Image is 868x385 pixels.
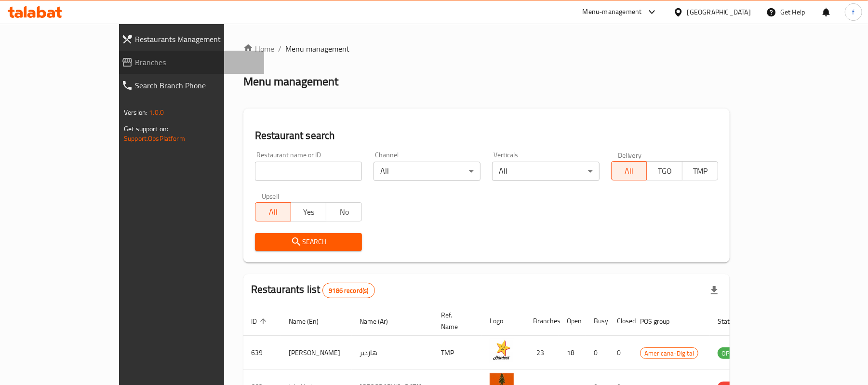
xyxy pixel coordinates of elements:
[124,106,147,119] span: Version:
[135,56,256,68] span: Branches
[330,205,358,219] span: No
[586,306,609,336] th: Busy
[255,162,362,181] input: Search for restaurant name or ID..
[492,162,599,181] div: All
[559,336,586,370] td: 18
[586,336,609,370] td: 0
[609,336,632,370] td: 0
[559,306,586,336] th: Open
[374,162,481,181] div: All
[289,316,331,327] span: Name (En)
[718,316,749,327] span: Status
[615,164,643,178] span: All
[251,316,269,327] span: ID
[243,74,338,89] h2: Menu management
[718,347,741,359] div: OPEN
[263,236,354,248] span: Search
[326,202,362,221] button: No
[852,7,855,17] span: f
[285,43,349,55] span: Menu management
[114,51,264,74] a: Branches
[295,205,323,219] span: Yes
[609,306,632,336] th: Closed
[124,123,168,135] span: Get support on:
[611,161,647,180] button: All
[323,286,374,295] span: 9186 record(s)
[441,309,470,332] span: Ref. Name
[641,348,698,359] span: Americana-Digital
[651,164,679,178] span: TGO
[278,43,281,55] li: /
[360,316,401,327] span: Name (Ar)
[135,80,256,91] span: Search Branch Phone
[433,336,482,370] td: TMP
[262,192,280,199] label: Upsell
[718,348,741,359] span: OPEN
[135,33,256,45] span: Restaurants Management
[259,205,287,219] span: All
[114,27,264,51] a: Restaurants Management
[482,306,525,336] th: Logo
[291,202,327,221] button: Yes
[686,164,714,178] span: TMP
[525,336,559,370] td: 23
[149,106,164,119] span: 1.0.0
[255,233,362,251] button: Search
[682,161,718,180] button: TMP
[687,7,751,17] div: [GEOGRAPHIC_DATA]
[618,151,642,158] label: Delivery
[352,336,433,370] td: هارديز
[490,339,514,363] img: Hardee's
[703,279,726,302] div: Export file
[124,132,185,145] a: Support.OpsPlatform
[243,43,730,55] nav: breadcrumb
[255,202,291,221] button: All
[251,282,375,298] h2: Restaurants list
[583,6,642,18] div: Menu-management
[114,74,264,97] a: Search Branch Phone
[525,306,559,336] th: Branches
[646,161,682,180] button: TGO
[255,128,718,143] h2: Restaurant search
[281,336,352,370] td: [PERSON_NAME]
[322,283,374,298] div: Total records count
[640,316,682,327] span: POS group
